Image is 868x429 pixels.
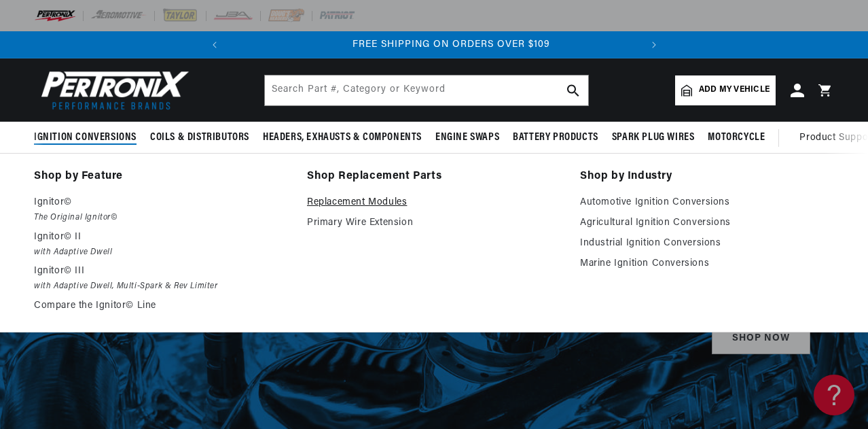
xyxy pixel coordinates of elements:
img: Pertronix [34,67,190,114]
em: The Original Ignitor© [34,211,288,225]
a: Shop Replacement Parts [307,167,561,186]
a: Ignitor© III with Adaptive Dwell, Multi-Spark & Rev Limiter [34,263,288,294]
span: Spark Plug Wires [612,131,695,145]
summary: Motorcycle [701,122,772,154]
a: Shop by Feature [34,167,288,186]
a: Ignitor© II with Adaptive Dwell [34,229,288,260]
a: Add my vehicle [675,75,776,105]
summary: Coils & Distributors [143,122,256,154]
button: Translation missing: en.sections.announcements.next_announcement [640,31,668,58]
span: FREE SHIPPING ON ORDERS OVER $109 [352,39,550,50]
span: Engine Swaps [435,131,499,145]
p: Ignitor© [34,194,288,211]
a: Shop by Industry [580,167,834,186]
a: Replacement Modules [307,194,561,211]
summary: Spark Plug Wires [605,122,702,154]
a: Primary Wire Extension [307,215,561,231]
p: Ignitor© III [34,263,288,279]
button: Translation missing: en.sections.announcements.previous_announcement [201,31,228,58]
span: Motorcycle [708,131,765,145]
span: Headers, Exhausts & Components [263,131,422,145]
p: Ignitor© II [34,229,288,245]
em: with Adaptive Dwell [34,245,288,260]
span: Ignition Conversions [34,131,137,145]
div: Announcement [245,37,657,52]
span: Battery Products [513,131,598,145]
summary: Ignition Conversions [34,122,143,154]
a: SHOP NOW [712,324,810,354]
a: Compare the Ignitor© Line [34,298,288,314]
a: Marine Ignition Conversions [580,256,834,272]
summary: Battery Products [506,122,605,154]
span: Add my vehicle [699,84,770,97]
a: Ignitor© The Original Ignitor© [34,194,288,225]
button: search button [558,75,588,105]
div: 2 of 2 [245,37,657,52]
summary: Headers, Exhausts & Components [256,122,429,154]
a: Agricultural Ignition Conversions [580,215,834,231]
span: Coils & Distributors [150,131,249,145]
em: with Adaptive Dwell, Multi-Spark & Rev Limiter [34,279,288,294]
summary: Engine Swaps [429,122,506,154]
input: Search Part #, Category or Keyword [265,75,588,105]
a: Automotive Ignition Conversions [580,194,834,211]
a: Industrial Ignition Conversions [580,235,834,252]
